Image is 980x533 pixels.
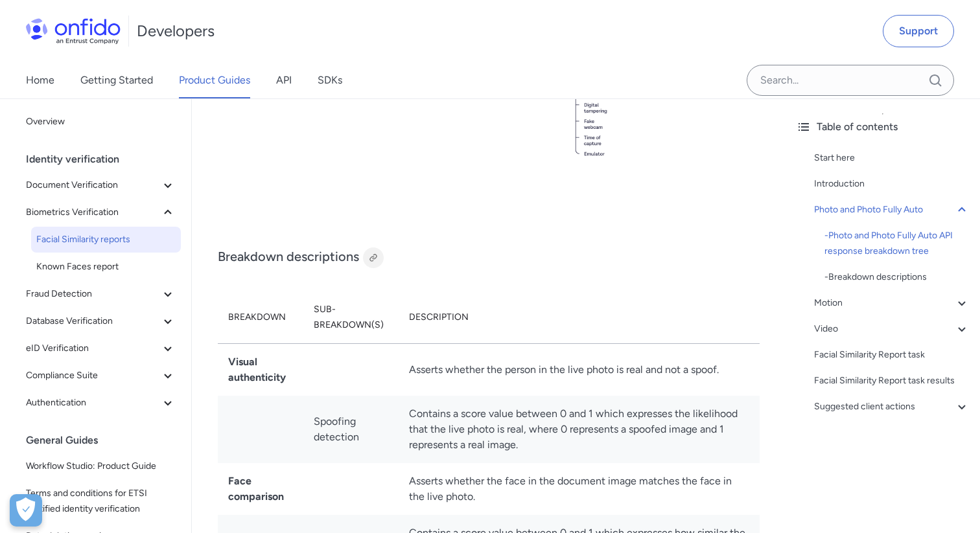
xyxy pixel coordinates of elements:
a: Motion [814,295,970,311]
span: Database Verification [26,313,160,329]
a: Suggested client actions [814,399,970,414]
a: Workflow Studio: Product Guide [21,453,181,479]
td: Contains a score value between 0 and 1 which expresses the likelihood that the live photo is real... [399,396,760,463]
a: API [276,62,292,98]
a: Introduction [814,176,970,192]
a: -Breakdown descriptions [824,269,970,285]
span: eID Verification [26,341,160,356]
span: Workflow Studio: Product Guide [26,459,176,474]
div: - Photo and Photo Fully Auto API response breakdown tree [824,228,970,259]
a: Terms and conditions for ETSI certified identity verification [21,481,181,522]
span: Terms and conditions for ETSI certified identity verification [26,486,176,517]
td: Asserts whether the face in the document image matches the face in the live photo. [399,463,760,515]
button: Document Verification [21,172,181,198]
div: Cookie Preferences [10,494,42,527]
td: Spoofing detection [303,396,399,463]
a: Photo and Photo Fully Auto [814,202,970,218]
a: Product Guides [179,62,250,98]
div: Table of contents [796,119,970,135]
a: Start here [814,150,970,166]
span: Compliance Suite [26,368,160,383]
button: Open Preferences [10,494,42,527]
div: - Breakdown descriptions [824,269,970,285]
div: Identity verification [26,146,186,172]
th: Breakdown [218,291,303,344]
h1: Developers [137,21,215,41]
span: Fraud Detection [26,286,160,302]
strong: Visual authenticity [228,356,286,383]
th: Sub-breakdown(s) [303,291,399,344]
span: Facial Similarity reports [36,232,176,247]
strong: Face comparison [228,475,284,503]
a: -Photo and Photo Fully Auto API response breakdown tree [824,228,970,259]
a: Getting Started [80,62,153,98]
button: Fraud Detection [21,281,181,307]
a: Known Faces report [31,254,181,280]
button: eID Verification [21,335,181,361]
a: Facial Similarity Report task [814,347,970,363]
td: Asserts whether the person in the live photo is real and not a spoof. [399,344,760,396]
span: Authentication [26,395,160,411]
h3: Breakdown descriptions [218,247,760,268]
span: Overview [26,114,176,130]
img: Onfido Logo [26,18,121,44]
button: Authentication [21,390,181,416]
a: SDKs [318,62,342,98]
a: Facial Similarity reports [31,227,181,253]
span: Known Faces report [36,259,176,275]
th: Description [399,291,760,344]
div: General Guides [26,427,186,453]
button: Compliance Suite [21,363,181,389]
input: Onfido search input field [747,65,954,96]
a: Overview [21,109,181,135]
span: Document Verification [26,177,160,193]
a: Support [883,15,954,47]
a: Video [814,321,970,337]
span: Biometrics Verification [26,205,160,220]
a: Facial Similarity Report task results [814,373,970,389]
a: Home [26,62,54,98]
button: Database Verification [21,308,181,334]
button: Biometrics Verification [21,199,181,225]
